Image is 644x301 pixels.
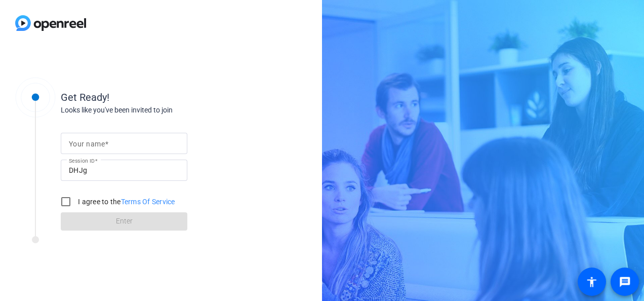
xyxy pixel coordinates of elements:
mat-label: Session ID [69,158,95,164]
label: I agree to the [76,197,175,207]
mat-icon: message [619,276,631,288]
a: Terms Of Service [121,198,175,206]
div: Get Ready! [61,90,263,105]
div: Looks like you've been invited to join [61,105,263,116]
mat-icon: accessibility [586,276,598,288]
mat-label: Your name [69,140,105,148]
